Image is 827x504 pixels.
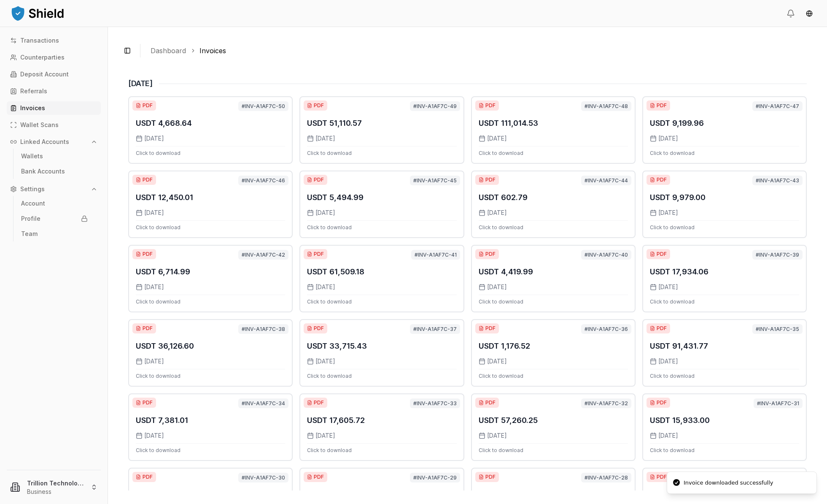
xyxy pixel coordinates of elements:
[18,212,91,225] a: Profile
[752,176,803,185] span: #INV-A1AF7C-43
[143,474,153,480] span: PDF
[657,399,667,406] span: PDF
[307,117,362,129] p: USDT 51,110.57
[136,266,190,278] p: USDT 6,714.99
[238,324,288,334] span: #INV-A1AF7C-38
[410,101,460,111] span: #INV-A1AF7C-49
[479,192,528,203] p: USDT 602.79
[315,357,335,366] span: [DATE]
[410,176,460,185] span: #INV-A1AF7C-45
[658,134,678,143] span: [DATE]
[307,373,352,379] span: Click to download
[471,319,636,387] div: Download invoice USDT 1,176.52 from 8/19/2025
[479,150,523,157] span: Click to download
[485,325,496,332] span: PDF
[487,283,507,291] span: [DATE]
[307,340,367,352] p: USDT 33,715.43
[136,224,180,231] span: Click to download
[314,474,324,480] span: PDF
[642,393,807,461] div: Download invoice USDT 15,933.00 from 8/18/2025
[18,197,91,210] a: Account
[151,46,807,56] nav: breadcrumb
[479,373,523,379] span: Click to download
[487,357,507,366] span: [DATE]
[471,171,636,238] div: Download invoice USDT 602.79 from 8/21/2025
[650,298,695,305] span: Click to download
[136,373,180,379] span: Click to download
[650,373,695,379] span: Click to download
[144,431,164,440] span: [DATE]
[7,101,101,115] a: Invoices
[3,474,104,501] button: Trillion Technologies and Trading LLCBusiness
[650,192,706,203] p: USDT 9,979.00
[143,325,153,332] span: PDF
[18,227,91,241] a: Team
[642,96,807,164] div: Download invoice USDT 9,199.96 from 8/25/2025
[144,134,164,143] span: [DATE]
[314,176,324,183] span: PDF
[657,251,667,257] span: PDF
[20,139,69,145] p: Linked Accounts
[307,192,364,203] p: USDT 5,494.99
[479,224,523,231] span: Click to download
[136,298,180,305] span: Click to download
[151,46,186,56] a: Dashboard
[136,489,196,501] p: USDT 35,755.00
[650,224,695,231] span: Click to download
[7,135,101,149] button: Linked Accounts
[479,447,523,454] span: Click to download
[479,489,538,501] p: USDT 55,061.66
[471,245,636,312] div: Download invoice USDT 4,419.99 from 8/20/2025
[581,176,631,185] span: #INV-A1AF7C-44
[471,393,636,461] div: Download invoice USDT 57,260.25 from 8/18/2025
[21,153,43,159] p: Wallets
[136,340,194,352] p: USDT 36,126.60
[657,102,667,109] span: PDF
[128,78,152,89] h1: [DATE]
[307,150,352,157] span: Click to download
[315,431,335,440] span: [DATE]
[20,122,59,128] p: Wallet Scans
[642,171,807,238] div: Download invoice USDT 9,979.00 from 8/21/2025
[7,68,101,81] a: Deposit Account
[238,250,288,260] span: #INV-A1AF7C-42
[581,101,631,111] span: #INV-A1AF7C-48
[650,489,708,501] p: USDT 44,017.00
[752,250,803,260] span: #INV-A1AF7C-39
[642,319,807,387] div: Download invoice USDT 91,431.77 from 8/19/2025
[238,176,288,185] span: #INV-A1AF7C-46
[136,117,192,129] p: USDT 4,668.64
[128,245,293,312] div: Download invoice USDT 6,714.99 from 8/21/2025
[143,251,153,257] span: PDF
[657,474,667,480] span: PDF
[658,209,678,217] span: [DATE]
[7,118,101,132] a: Wallet Scans
[650,340,708,352] p: USDT 91,431.77
[752,324,803,334] span: #INV-A1AF7C-35
[128,171,293,238] div: Download invoice USDT 12,450.01 from 8/22/2025
[299,245,464,312] div: Download invoice USDT 61,509.18 from 8/21/2025
[487,431,507,440] span: [DATE]
[314,102,324,109] span: PDF
[144,283,164,291] span: [DATE]
[479,415,538,426] p: USDT 57,260.25
[314,251,324,257] span: PDF
[238,398,288,408] span: #INV-A1AF7C-34
[21,231,38,237] p: Team
[20,54,65,60] p: Counterparties
[21,216,40,222] p: Profile
[581,250,631,260] span: #INV-A1AF7C-40
[307,224,352,231] span: Click to download
[485,176,496,183] span: PDF
[307,298,352,305] span: Click to download
[485,474,496,480] span: PDF
[136,447,180,454] span: Click to download
[581,473,631,482] span: #INV-A1AF7C-28
[307,415,365,426] p: USDT 17,605.72
[479,266,533,278] p: USDT 4,419.99
[642,245,807,312] div: Download invoice USDT 17,934.06 from 8/20/2025
[471,96,636,164] div: Download invoice USDT 111,014.53 from 8/26/2025
[650,447,695,454] span: Click to download
[27,479,84,488] p: Trillion Technologies and Trading LLC
[18,165,91,178] a: Bank Accounts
